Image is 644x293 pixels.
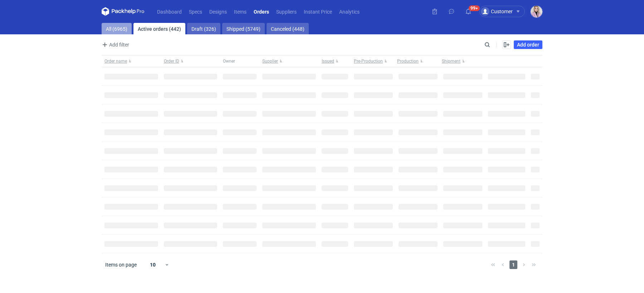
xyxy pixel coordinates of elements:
[351,55,396,67] button: Pre-Production
[440,55,485,67] button: Shipment
[164,58,179,64] span: Order ID
[509,260,517,269] span: 1
[222,23,265,34] a: Shipped (5749)
[481,7,513,16] div: Customer
[102,55,161,67] button: Order name
[102,23,132,34] a: All (6965)
[259,55,319,67] button: Supplier
[483,40,506,49] input: Search
[250,7,273,16] a: Orders
[531,6,542,18] img: Klaudia Wiśniewska
[230,7,250,16] a: Items
[479,6,531,17] button: Customer
[133,23,185,34] a: Active orders (442)
[262,58,278,64] span: Supplier
[105,261,137,268] span: Items on page
[514,40,542,49] a: Add order
[273,7,300,16] a: Suppliers
[101,40,129,49] span: Add filter
[300,7,336,16] a: Instant Price
[397,58,419,64] span: Production
[141,260,165,270] div: 10
[187,23,220,34] a: Draft (326)
[100,40,130,49] button: Add filter
[442,58,460,64] span: Shipment
[185,7,206,16] a: Specs
[153,7,185,16] a: Dashboard
[336,7,363,16] a: Analytics
[319,55,351,67] button: Issued
[223,58,235,64] span: Owner
[267,23,309,34] a: Canceled (448)
[463,6,474,17] button: 99+
[354,58,383,64] span: Pre-Production
[104,58,127,64] span: Order name
[102,7,145,16] svg: Packhelp Pro
[322,58,334,64] span: Issued
[206,7,230,16] a: Designs
[161,55,220,67] button: Order ID
[396,55,440,67] button: Production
